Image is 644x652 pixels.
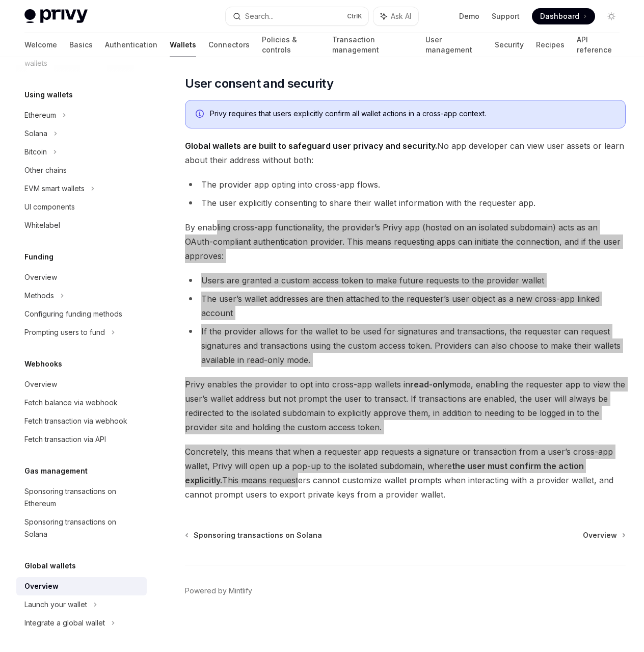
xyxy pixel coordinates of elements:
a: Recipes [536,33,565,57]
span: Sponsoring transactions on Solana [194,530,322,540]
div: Overview [24,271,57,283]
h5: Global wallets [24,560,76,572]
li: If the provider allows for the wallet to be used for signatures and transactions, the requester c... [185,324,626,367]
a: Fetch balance via webhook [16,394,147,412]
div: Integrate a global wallet [24,617,105,629]
div: Fetch transaction via webhook [24,415,127,427]
svg: Info [196,110,206,120]
h5: Webhooks [24,358,62,370]
h5: Funding [24,251,53,263]
li: The user’s wallet addresses are then attached to the requester’s user object as a new cross-app l... [185,292,626,320]
a: Overview [16,577,147,595]
div: Whitelabel [24,219,60,231]
a: Configuring funding methods [16,305,147,323]
strong: the user must confirm the action explicitly. [185,461,584,485]
div: Methods [24,290,54,302]
a: Sponsoring transactions on Solana [186,530,322,540]
div: EVM smart wallets [24,182,85,195]
a: Overview [16,268,147,286]
a: Authentication [105,33,157,57]
a: Sponsoring transactions on Ethereum [16,482,147,513]
div: Sponsoring transactions on Ethereum [24,485,141,510]
li: The user explicitly consenting to share their wallet information with the requester app. [185,196,626,210]
h5: Using wallets [24,89,73,101]
a: API reference [577,33,620,57]
div: Launch your wallet [24,598,87,611]
div: Fetch transaction via API [24,433,106,446]
span: Ctrl K [347,12,362,20]
span: Privy enables the provider to opt into cross-app wallets in mode, enabling the requester app to v... [185,377,626,434]
span: By enabling cross-app functionality, the provider’s Privy app (hosted on an isolated subdomain) a... [185,220,626,263]
div: Solana [24,127,47,140]
div: Fetch balance via webhook [24,397,118,409]
a: Sponsoring transactions on Solana [16,513,147,543]
div: Overview [24,580,59,592]
a: Demo [459,11,479,21]
li: The provider app opting into cross-app flows. [185,177,626,192]
span: Dashboard [540,11,579,21]
a: Support [492,11,520,21]
a: Welcome [24,33,57,57]
span: No app developer can view user assets or learn about their address without both: [185,139,626,167]
a: Overview [16,375,147,394]
li: Users are granted a custom access token to make future requests to the provider wallet [185,273,626,288]
div: Bitcoin [24,146,47,158]
div: Privy requires that users explicitly confirm all wallet actions in a cross-app context. [210,109,615,120]
a: Whitelabel [16,216,147,234]
button: Toggle dark mode [603,8,620,24]
h5: Gas management [24,465,88,477]
div: Overview [24,378,57,390]
img: light logo [24,9,88,23]
a: Connectors [208,33,250,57]
span: Overview [583,530,617,540]
a: User management [425,33,483,57]
button: Search...CtrlK [226,7,369,25]
a: Wallets [170,33,196,57]
a: Security [495,33,524,57]
div: UI components [24,201,75,213]
div: Ethereum [24,109,56,121]
a: Powered by Mintlify [185,586,252,596]
a: Overview [583,530,625,540]
a: Basics [69,33,93,57]
div: Configuring funding methods [24,308,122,320]
strong: Global wallets are built to safeguard user privacy and security. [185,141,437,151]
strong: read-only [410,379,449,389]
div: Search... [245,10,274,22]
span: Concretely, this means that when a requester app requests a signature or transaction from a user’... [185,445,626,502]
span: User consent and security [185,75,333,92]
div: Prompting users to fund [24,326,105,338]
div: Sponsoring transactions on Solana [24,516,141,540]
a: UI components [16,198,147,216]
div: Other chains [24,164,67,176]
span: Ask AI [391,11,411,21]
a: Fetch transaction via API [16,430,147,449]
button: Ask AI [373,7,418,25]
a: Fetch transaction via webhook [16,412,147,430]
a: Dashboard [532,8,595,24]
a: Policies & controls [262,33,320,57]
a: Other chains [16,161,147,179]
a: Transaction management [332,33,413,57]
